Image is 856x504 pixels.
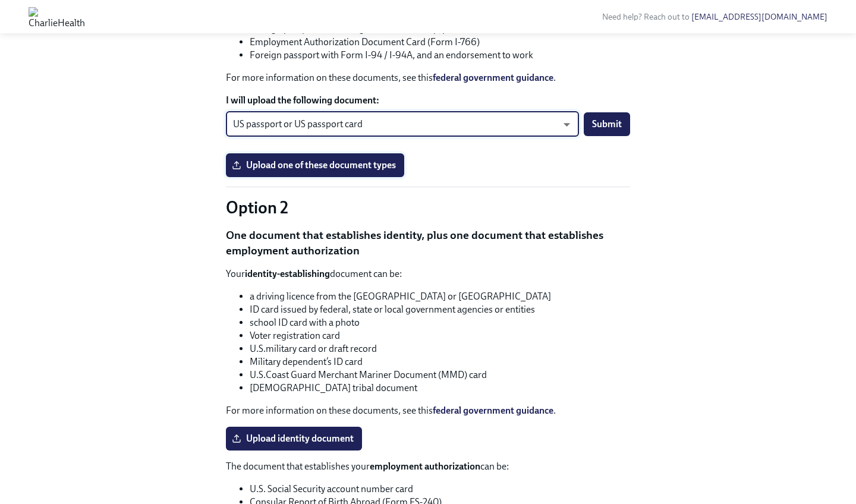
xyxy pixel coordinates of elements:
li: Military dependent’s ID card [250,355,630,368]
li: [DEMOGRAPHIC_DATA] tribal document [250,382,630,395]
li: a driving licence from the [GEOGRAPHIC_DATA] or [GEOGRAPHIC_DATA] [250,290,630,303]
p: One document that establishes identity, plus one document that establishes employment authorization [226,228,630,258]
span: Submit [592,118,622,130]
button: Submit [584,112,630,136]
img: CharlieHealth [29,7,85,26]
span: Need help? Reach out to [602,12,827,22]
a: federal government guidance [433,72,553,83]
li: ID card issued by federal, state or local government agencies or entities [250,303,630,316]
strong: identity-establishing [245,268,330,279]
li: U.S.military card or draft record [250,342,630,355]
p: For more information on these documents, see this . [226,404,630,417]
a: [EMAIL_ADDRESS][DOMAIN_NAME] [691,12,827,22]
label: Upload identity document [226,427,362,451]
strong: employment authorization [370,461,480,472]
li: Employment Authorization Document Card (Form I-766) [250,36,630,49]
label: I will upload the following document: [226,94,630,107]
span: Upload one of these document types [234,159,396,171]
li: Voter registration card [250,329,630,342]
p: The document that establishes your can be: [226,460,630,473]
div: US passport or US passport card [226,112,579,137]
p: Option 2 [226,197,630,218]
li: Foreign passport with Form I-94 / I-94A, and an endorsement to work [250,49,630,62]
li: U.S. Social Security account number card [250,483,630,496]
label: Upload one of these document types [226,153,404,177]
a: federal government guidance [433,405,553,416]
li: U.S.Coast Guard Merchant Mariner Document (MMD) card [250,368,630,382]
p: For more information on these documents, see this . [226,71,630,84]
li: school ID card with a photo [250,316,630,329]
span: Upload identity document [234,433,354,445]
p: Your document can be: [226,267,630,281]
